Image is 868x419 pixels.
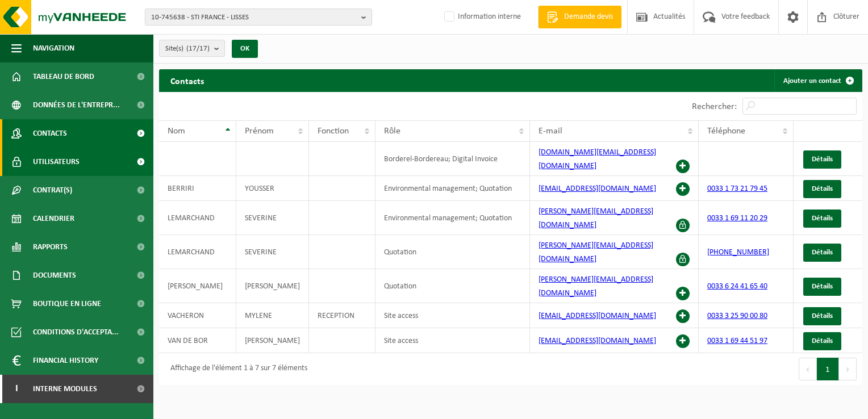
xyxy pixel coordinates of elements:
td: LEMARCHAND [159,201,236,235]
a: Détails [803,278,841,296]
span: 10-745638 - STI FRANCE - LISSES [151,9,357,26]
button: 10-745638 - STI FRANCE - LISSES [145,9,372,26]
span: Téléphone [707,127,745,136]
a: 0033 1 69 11 20 29 [707,214,767,223]
td: MYLENE [236,303,309,328]
td: Borderel-Bordereau; Digital Invoice [375,142,530,176]
a: Détails [803,244,841,262]
a: Détails [803,150,841,169]
span: Fonction [318,127,349,136]
span: Détails [812,215,833,222]
span: Contrat(s) [33,176,72,204]
td: Site access [375,328,530,353]
span: Site(s) [165,40,210,57]
span: Prénom [245,127,274,136]
button: 1 [817,358,839,380]
span: Détails [812,156,833,163]
span: Détails [812,185,833,192]
span: E-mail [539,127,562,136]
td: Quotation [375,269,530,303]
span: Données de l'entrepr... [33,91,120,119]
span: Boutique en ligne [33,290,101,318]
count: (17/17) [186,45,210,52]
button: OK [232,40,258,58]
label: Information interne [442,9,521,26]
a: 0033 1 73 21 79 45 [707,185,767,193]
a: Détails [803,307,841,325]
td: [PERSON_NAME] [236,328,309,353]
td: BERRIRI [159,176,236,201]
span: Interne modules [33,375,97,403]
a: [PERSON_NAME][EMAIL_ADDRESS][DOMAIN_NAME] [539,241,653,263]
button: Site(s)(17/17) [159,40,225,57]
h2: Contacts [159,69,215,91]
td: VAN DE BOR [159,328,236,353]
a: Ajouter un contact [774,69,861,92]
span: Navigation [33,34,74,62]
a: [PERSON_NAME][EMAIL_ADDRESS][DOMAIN_NAME] [539,275,653,298]
span: Utilisateurs [33,148,80,176]
span: Détails [812,249,833,256]
span: Documents [33,261,76,290]
span: I [11,375,22,403]
span: Demande devis [561,11,616,23]
a: Détails [803,180,841,198]
td: RECEPTION [309,303,375,328]
span: Conditions d'accepta... [33,318,119,346]
a: Demande devis [538,6,621,28]
a: 0033 1 69 44 51 97 [707,337,767,345]
button: Next [839,358,857,380]
td: LEMARCHAND [159,235,236,269]
a: [DOMAIN_NAME][EMAIL_ADDRESS][DOMAIN_NAME] [539,148,656,170]
a: Détails [803,332,841,350]
td: [PERSON_NAME] [236,269,309,303]
a: 0033 6 24 41 65 40 [707,282,767,291]
a: [PERSON_NAME][EMAIL_ADDRESS][DOMAIN_NAME] [539,207,653,229]
td: Environmental management; Quotation [375,176,530,201]
span: Détails [812,337,833,345]
span: Nom [168,127,185,136]
span: Rôle [384,127,400,136]
span: Calendrier [33,204,74,233]
span: Détails [812,283,833,290]
label: Rechercher: [692,102,737,111]
td: Environmental management; Quotation [375,201,530,235]
td: Quotation [375,235,530,269]
span: Tableau de bord [33,62,94,91]
td: SEVERINE [236,235,309,269]
span: Contacts [33,119,67,148]
td: SEVERINE [236,201,309,235]
a: [PHONE_NUMBER] [707,248,769,257]
a: [EMAIL_ADDRESS][DOMAIN_NAME] [539,312,656,320]
a: [EMAIL_ADDRESS][DOMAIN_NAME] [539,337,656,345]
span: Rapports [33,233,68,261]
a: Détails [803,209,841,228]
td: Site access [375,303,530,328]
a: [EMAIL_ADDRESS][DOMAIN_NAME] [539,185,656,193]
td: [PERSON_NAME] [159,269,236,303]
span: Détails [812,312,833,320]
td: YOUSSER [236,176,309,201]
button: Previous [799,358,817,380]
a: 0033 3 25 90 00 80 [707,312,767,320]
span: Financial History [33,346,98,375]
td: VACHERON [159,303,236,328]
div: Affichage de l'élément 1 à 7 sur 7 éléments [165,359,307,379]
